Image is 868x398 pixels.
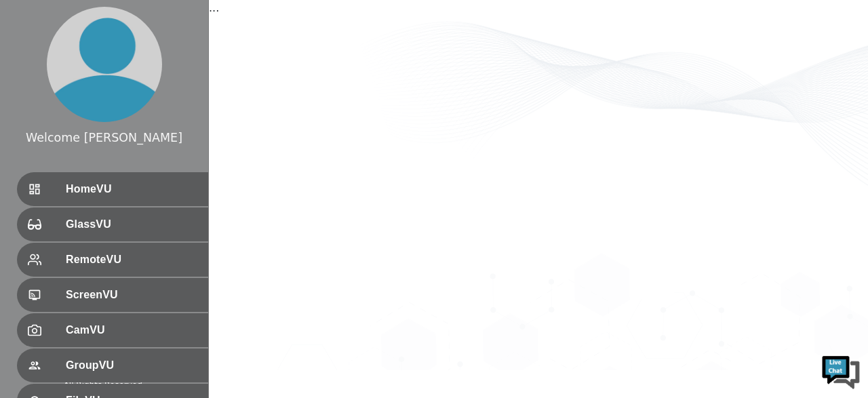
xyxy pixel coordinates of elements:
[66,357,197,374] span: GroupVU
[222,7,255,39] div: Minimize live chat window
[47,7,162,122] img: profile.png
[23,63,57,97] img: d_736959983_company_1615157101543_736959983
[66,322,197,338] span: CamVU
[821,351,861,391] img: Chat Widget
[79,115,187,252] span: We're online!
[26,129,182,146] div: Welcome [PERSON_NAME]
[7,259,258,306] textarea: Type your message and hit 'Enter'
[66,181,197,197] span: HomeVU
[66,287,197,303] span: ScreenVU
[71,71,228,89] div: Chat with us now
[66,216,197,233] span: GlassVU
[66,252,197,268] span: RemoteVU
